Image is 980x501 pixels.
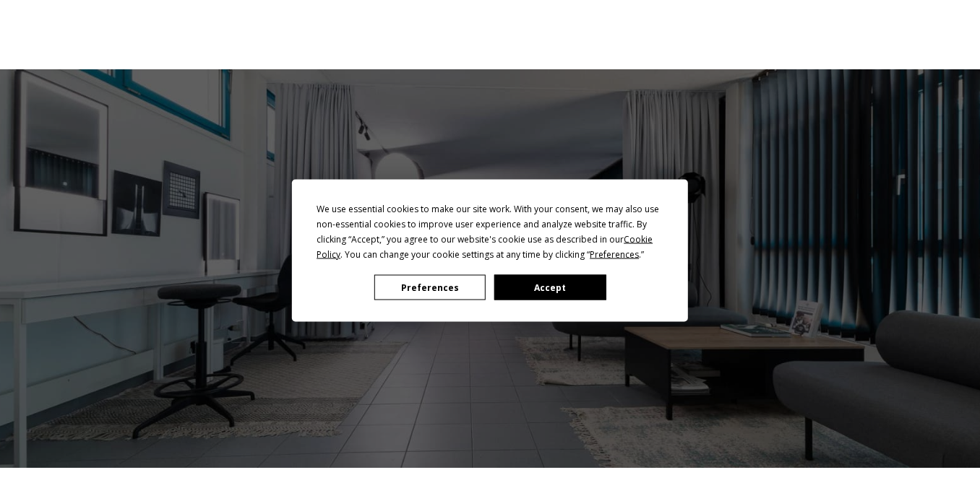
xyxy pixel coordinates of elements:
[590,248,639,261] span: Preferences
[374,275,486,300] button: Preferences
[317,233,653,261] span: Cookie Policy
[317,201,663,262] div: We use essential cookies to make our site work. With your consent, we may also use non-essential ...
[292,180,688,322] div: Cookie Consent Prompt
[494,275,606,300] button: Accept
